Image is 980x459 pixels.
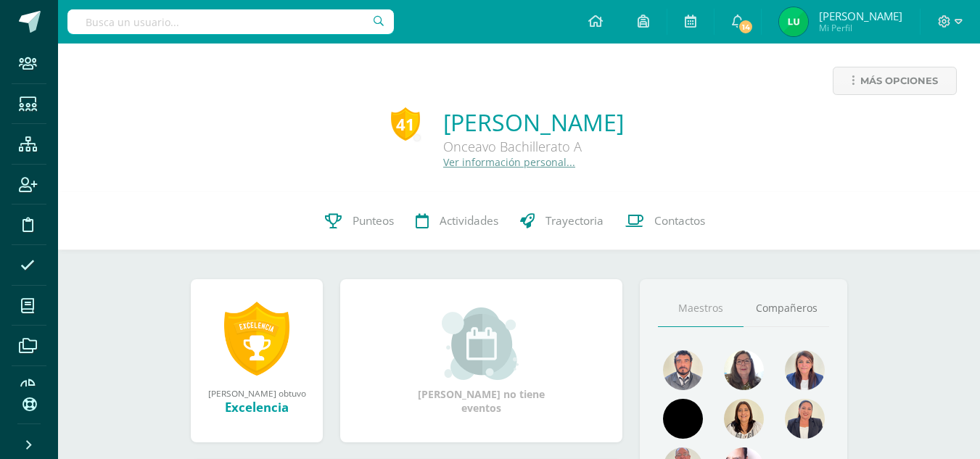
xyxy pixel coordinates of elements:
span: [PERSON_NAME] [819,9,902,23]
input: Busca un usuario... [67,9,394,34]
span: Contactos [654,213,705,228]
img: a4871f238fc6f9e1d7ed418e21754428.png [724,350,764,390]
img: 8720afef3ca6363371f864d845616e65.png [663,399,703,439]
a: Punteos [314,192,405,250]
a: Contactos [614,192,716,250]
a: Ver información personal... [443,155,575,169]
a: Maestros [658,290,744,327]
img: aefa6dbabf641819c41d1760b7b82962.png [785,350,825,390]
a: Trayectoria [509,192,614,250]
span: Trayectoria [545,213,604,228]
div: Excelencia [205,399,308,415]
div: [PERSON_NAME] obtuvo [205,387,308,399]
a: Actividades [405,192,509,250]
span: Actividades [440,213,498,228]
span: 14 [738,19,754,35]
a: Compañeros [744,290,829,327]
img: bd51737d0f7db0a37ff170fbd9075162.png [663,350,703,390]
span: Más opciones [860,67,938,94]
img: 876c69fb502899f7a2bc55a9ba2fa0e7.png [724,399,764,439]
div: 41 [391,107,420,141]
a: Más opciones [833,67,957,95]
span: Mi Perfil [819,22,902,34]
img: 54682bb00531784ef96ee9fbfedce966.png [779,7,808,36]
a: [PERSON_NAME] [443,107,624,138]
span: Punteos [353,213,394,228]
div: Onceavo Bachillerato A [443,138,624,155]
img: a5d4b362228ed099ba10c9d3d1eca075.png [785,399,825,439]
img: event_small.png [442,307,521,380]
div: [PERSON_NAME] no tiene eventos [409,307,554,415]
